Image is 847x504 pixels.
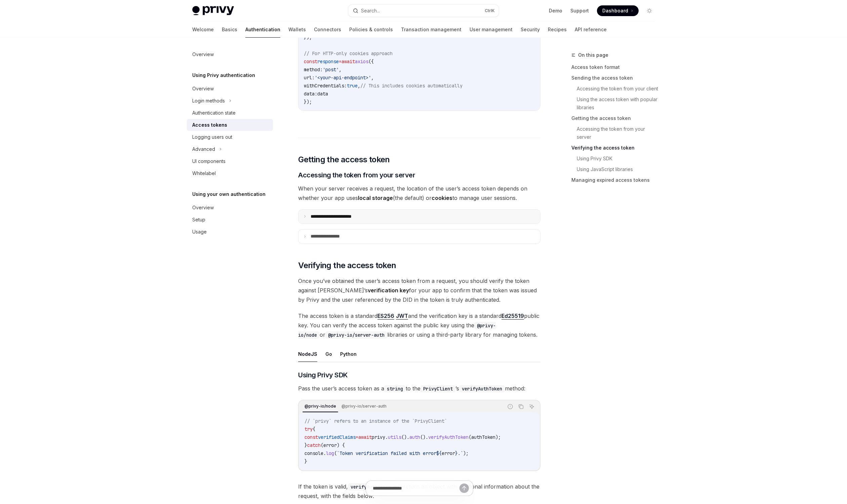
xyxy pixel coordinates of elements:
[313,426,315,432] span: {
[549,7,562,14] a: Demo
[571,175,660,185] a: Managing expired access tokens
[307,442,321,448] span: catch
[302,402,338,410] div: @privy-io/node
[298,184,540,203] span: When your server receives a request, the location of the user’s access token depends on whether y...
[597,5,639,16] a: Dashboard
[298,370,348,380] span: Using Privy SDK
[385,434,388,440] span: .
[298,276,540,304] span: Once you’ve obtained the user’s access token from a request, you should verify the token against ...
[372,434,385,440] span: privy
[577,83,660,94] a: Accessing the token from your client
[192,71,255,79] h5: Using Privy authentication
[339,58,341,65] span: =
[304,91,317,97] span: data:
[571,113,660,124] a: Getting the access token
[575,22,607,38] a: API reference
[305,426,313,432] span: try
[298,170,415,180] span: Accessing the token from your server
[396,312,408,320] a: JWT
[577,124,660,142] a: Accessing the token from your server
[192,97,225,105] div: Login methods
[314,22,341,38] a: Connectors
[187,167,273,179] a: Whitelabel
[501,312,524,320] a: Ed25519
[298,384,540,393] span: Pass the user’s access token as a to the ’s method:
[298,154,390,165] span: Getting the access token
[323,442,337,448] span: error
[334,450,337,456] span: (
[325,346,332,362] button: Go
[304,83,347,89] span: withCredentials:
[305,458,307,464] span: }
[570,7,589,14] a: Support
[325,331,387,339] code: @privy-io/server-auth
[298,311,540,339] span: The access token is a standard and the verification key is a standard public key. You can verify ...
[527,402,536,411] button: Ask AI
[187,131,273,143] a: Logging users out
[304,34,312,40] span: });
[187,226,273,238] a: Usage
[192,190,266,198] h5: Using your own authentication
[348,5,499,17] button: Search...CtrlK
[192,145,215,153] div: Advanced
[341,58,355,65] span: await
[469,434,471,440] span: (
[339,67,341,73] span: ,
[337,450,436,456] span: `Token verification failed with error
[358,434,372,440] span: await
[317,91,328,97] span: data
[577,153,660,164] a: Using Privy SDK
[401,22,461,38] a: Transaction management
[471,434,495,440] span: authToken
[388,434,401,440] span: utils
[436,450,442,456] span: ${
[288,22,306,38] a: Wallets
[442,450,455,456] span: error
[298,346,317,362] button: NodeJS
[192,157,226,165] div: UI components
[304,50,393,56] span: // For HTTP-only cookies approach
[298,322,496,339] code: @privy-io/node
[192,121,227,129] div: Access tokens
[371,75,374,81] span: ,
[305,418,447,424] span: // `privy` refers to an instance of the `PrivyClient`
[192,216,205,224] div: Setup
[187,119,273,131] a: Access tokens
[339,402,389,410] div: @privy-io/server-auth
[192,133,232,141] div: Logging users out
[323,67,339,73] span: 'post'
[571,62,660,73] a: Access token format
[318,434,356,440] span: verifiedClaims
[245,22,280,38] a: Authentication
[358,83,360,89] span: ,
[321,442,323,448] span: (
[304,99,312,105] span: });
[577,94,660,113] a: Using the access token with popular libraries
[304,58,317,65] span: const
[358,195,393,201] strong: local storage
[326,450,334,456] span: log
[602,7,628,14] span: Dashboard
[420,385,455,392] code: PrivyClient
[340,346,357,362] button: Python
[495,434,501,440] span: );
[337,442,345,448] span: ) {
[192,22,214,38] a: Welcome
[187,155,273,167] a: UI components
[192,6,234,15] img: light logo
[455,450,458,456] span: }
[521,22,540,38] a: Security
[577,164,660,175] a: Using JavaScript libraries
[368,287,409,294] strong: verification key
[401,434,409,440] span: ().
[187,83,273,95] a: Overview
[485,8,495,13] span: Ctrl K
[304,67,323,73] span: method:
[317,58,339,65] span: response
[192,228,207,236] div: Usage
[377,312,394,320] a: ES256
[470,22,513,38] a: User management
[458,450,463,456] span: .`
[192,169,216,177] div: Whitelabel
[548,22,567,38] a: Recipes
